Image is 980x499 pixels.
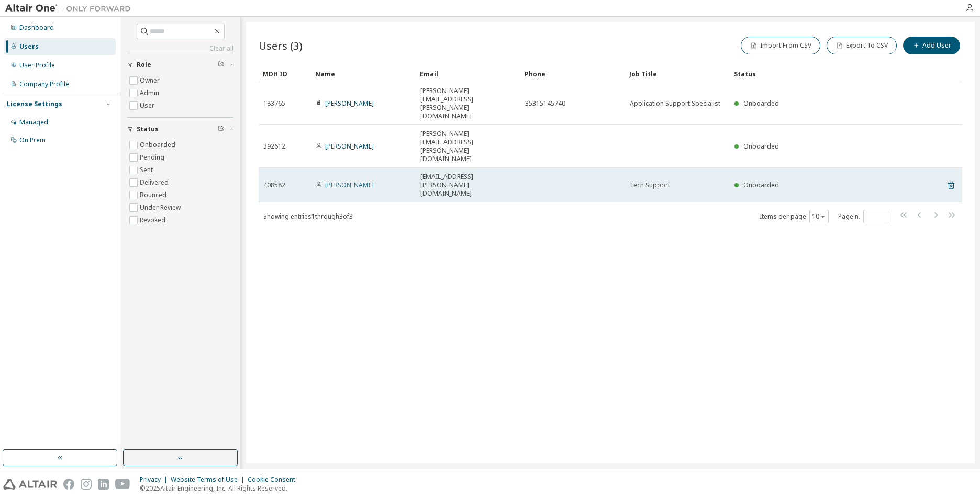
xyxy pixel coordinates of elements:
[140,201,183,214] label: Under Review
[420,130,516,163] span: [PERSON_NAME][EMAIL_ADDRESS][PERSON_NAME][DOMAIN_NAME]
[140,87,161,99] label: Admin
[259,38,303,53] span: Users (3)
[760,210,829,223] span: Items per page
[7,100,62,108] div: License Settings
[420,87,516,120] span: [PERSON_NAME][EMAIL_ADDRESS][PERSON_NAME][DOMAIN_NAME]
[325,180,374,189] a: [PERSON_NAME]
[140,99,157,112] label: User
[903,37,960,54] button: Add User
[140,214,168,226] label: Revoked
[5,3,136,14] img: Altair One
[98,479,109,490] img: linkedin.svg
[3,479,57,490] img: altair_logo.svg
[140,189,169,201] label: Bounced
[19,61,55,70] div: User Profile
[741,37,820,54] button: Import From CSV
[171,475,248,484] div: Website Terms of Use
[263,212,353,221] span: Showing entries 1 through 3 of 3
[325,99,374,108] a: [PERSON_NAME]
[137,125,159,133] span: Status
[263,65,307,82] div: MDH ID
[420,65,516,82] div: Email
[827,37,897,54] button: Export To CSV
[263,99,285,108] span: 183765
[315,65,411,82] div: Name
[63,479,74,490] img: facebook.svg
[19,136,46,144] div: On Prem
[629,65,726,82] div: Job Title
[127,118,233,141] button: Status
[127,53,233,76] button: Role
[140,139,177,151] label: Onboarded
[248,475,302,484] div: Cookie Consent
[81,479,92,490] img: instagram.svg
[325,142,374,151] a: [PERSON_NAME]
[140,484,302,493] p: © 2025 Altair Engineering, Inc. All Rights Reserved.
[19,80,69,88] div: Company Profile
[19,24,54,32] div: Dashboard
[140,151,166,164] label: Pending
[812,212,826,221] button: 10
[525,99,565,108] span: 35315145740
[140,475,171,484] div: Privacy
[630,99,720,108] span: Application Support Specialist
[140,74,162,87] label: Owner
[420,173,516,198] span: [EMAIL_ADDRESS][PERSON_NAME][DOMAIN_NAME]
[115,479,130,490] img: youtube.svg
[743,180,779,189] span: Onboarded
[734,65,908,82] div: Status
[838,210,888,223] span: Page n.
[140,164,155,176] label: Sent
[137,61,151,69] span: Role
[19,42,39,51] div: Users
[525,65,621,82] div: Phone
[19,118,48,127] div: Managed
[218,61,224,69] span: Clear filter
[743,99,779,108] span: Onboarded
[743,142,779,151] span: Onboarded
[127,44,233,53] a: Clear all
[218,125,224,133] span: Clear filter
[630,181,670,189] span: Tech Support
[263,181,285,189] span: 408582
[263,142,285,151] span: 392612
[140,176,171,189] label: Delivered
